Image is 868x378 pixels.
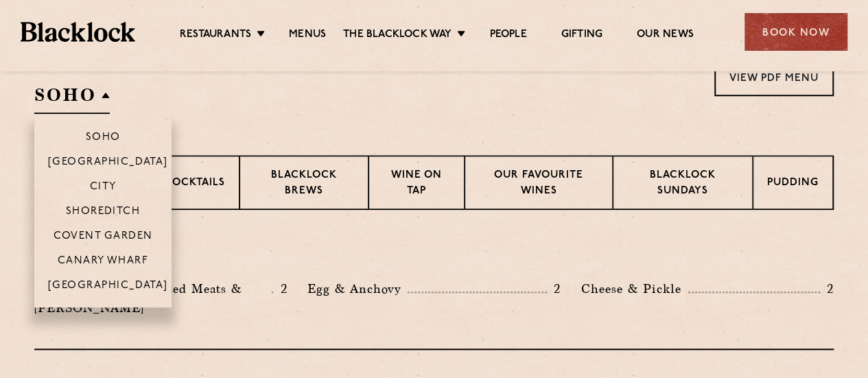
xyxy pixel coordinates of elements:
div: Book Now [744,13,847,51]
p: Wine on Tap [383,168,450,200]
a: People [489,28,526,43]
a: The Blacklock Way [343,28,451,43]
p: Cheese & Pickle [581,279,688,298]
a: Restaurants [180,28,251,43]
p: Shoreditch [66,206,141,220]
h2: SOHO [34,83,110,114]
p: Covent Garden [54,231,153,244]
a: Gifting [561,28,602,43]
a: View PDF Menu [714,58,834,96]
p: Soho [86,132,121,145]
p: Blacklock Sundays [627,168,738,200]
p: 2 [547,280,561,298]
p: Blacklock Brews [254,168,354,200]
p: [GEOGRAPHIC_DATA] [48,280,168,294]
p: Pudding [767,176,819,193]
p: City [90,181,117,195]
img: BL_Textured_Logo-footer-cropped.svg [21,22,135,41]
p: [GEOGRAPHIC_DATA] [48,156,168,170]
p: Egg & Anchovy [307,279,408,298]
p: Our favourite wines [479,168,598,200]
p: Cocktails [164,176,225,193]
p: Canary Wharf [58,255,148,269]
p: 2 [820,280,834,298]
a: Our News [637,28,694,43]
a: Menus [289,28,326,43]
p: 2 [273,280,287,298]
h3: Pre Chop Bites [34,244,834,262]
